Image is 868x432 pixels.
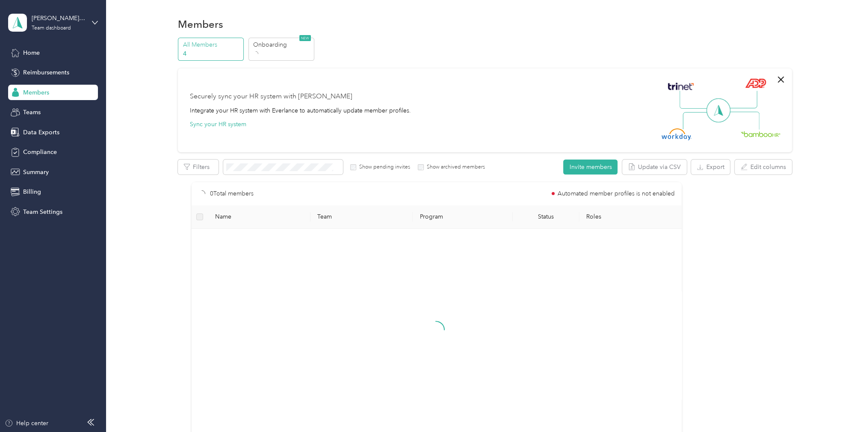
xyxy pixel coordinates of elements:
button: Filters [178,160,218,175]
img: Line Right Down [729,112,759,130]
button: Export [691,160,730,175]
span: Summary [23,168,49,177]
iframe: Everlance-gr Chat Button Frame [820,384,868,432]
img: Line Right Up [727,91,757,109]
button: Update via CSV [622,160,687,175]
p: 0 Total members [210,189,254,198]
span: NEW [299,35,311,41]
div: Integrate your HR system with Everlance to automatically update member profiles. [190,106,411,115]
th: Roles [579,205,682,229]
th: Program [413,205,512,229]
p: 4 [183,49,241,58]
img: Trinet [666,80,696,92]
button: Edit columns [735,160,792,175]
span: Home [23,48,40,57]
label: Show pending invites [356,163,410,171]
span: Data Exports [23,128,59,137]
img: BambooHR [741,131,780,137]
button: Invite members [563,160,617,175]
div: [PERSON_NAME] Bottled Gas Corp. [32,14,85,23]
span: Teams [23,108,41,117]
div: Securely sync your HR system with [PERSON_NAME] [190,92,352,102]
p: Onboarding [253,40,311,49]
span: Members [23,88,49,97]
img: Line Left Up [679,91,709,109]
img: Workday [661,128,691,140]
span: Automated member profiles is not enabled [558,191,675,197]
img: ADP [745,78,766,88]
th: Status [513,205,579,229]
span: Name [215,213,304,220]
th: Team [310,205,413,229]
th: Name [208,205,310,229]
button: Help center [5,419,48,428]
button: Sync your HR system [190,120,246,129]
p: All Members [183,40,241,49]
img: Line Left Down [682,112,712,129]
span: Reimbursements [23,68,69,77]
div: Team dashboard [32,26,71,31]
label: Show archived members [424,163,485,171]
span: Billing [23,187,41,196]
h1: Members [178,20,223,29]
span: Compliance [23,148,57,157]
span: Team Settings [23,207,62,216]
